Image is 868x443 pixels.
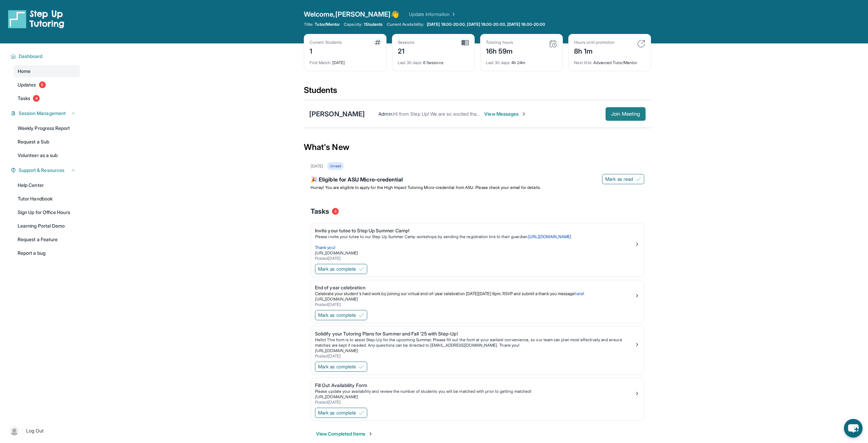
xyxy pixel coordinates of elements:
[14,65,80,77] a: Home
[315,291,574,296] span: Celebrate your student's hard work by joining our virtual end-of-year celebration [DATE][DATE] 6p...
[14,206,80,218] a: Sign Up for Office Hours
[486,45,513,56] div: 16h 59m
[637,40,645,48] img: card
[316,430,373,437] button: View Completed Items
[318,363,356,370] span: Mark as complete
[359,266,364,272] img: Mark as complete
[486,40,513,45] div: Tutoring hours
[521,111,527,117] img: Chevron-Right
[16,167,76,174] button: Support & Resources
[19,167,64,174] span: Support & Resources
[315,22,340,27] span: Tutor/Mentor
[304,85,651,100] div: Students
[315,250,358,255] a: [URL][DOMAIN_NAME]
[332,208,339,215] span: 4
[304,22,313,27] span: Title:
[14,136,80,148] a: Request a Sub
[427,22,545,27] span: [DATE] 18:00-20:00, [DATE] 18:00-20:00, [DATE] 18:00-20:00
[574,291,583,296] a: here
[14,149,80,161] a: Volunteer as a sub
[315,234,634,239] p: Please invite your tutee to our Step Up Summer Camp workshops by sending the registration link to...
[9,426,19,436] img: user-img
[16,110,76,117] button: Session Management
[315,245,335,250] span: Thank you!
[387,22,424,27] span: Current Availability:
[7,423,80,438] a: |Log Out
[311,280,644,309] a: End of year celebrationCelebrate your student's hard work by joining our virtual end-of-year cele...
[14,220,80,232] a: Learning Portal Demo
[549,40,557,48] img: card
[310,45,342,56] div: 1
[450,11,456,18] img: Chevron Right
[315,348,358,353] a: [URL][DOMAIN_NAME]
[18,95,30,102] span: Tasks
[315,408,367,418] button: Mark as complete
[409,11,456,18] a: Update Information
[18,81,36,88] span: Updates
[426,22,547,27] a: [DATE] 18:00-20:00, [DATE] 18:00-20:00, [DATE] 18:00-20:00
[359,364,364,369] img: Mark as complete
[18,68,31,75] span: Home
[14,247,80,259] a: Report a bug
[311,163,323,169] div: [DATE]
[310,56,381,65] div: [DATE]
[19,110,66,117] span: Session Management
[315,264,367,274] button: Mark as complete
[574,56,645,65] div: Advanced Tutor/Mentor
[315,227,634,234] div: Invite your tutee to Step Up Summer Camp!
[310,60,331,65] span: First Match :
[844,419,863,438] button: chat-button
[315,353,634,359] div: Posted [DATE]
[378,111,393,117] span: Admin :
[574,40,615,45] div: Hours until promotion
[344,22,362,27] span: Capacity:
[486,56,557,65] div: 4h 24m
[315,296,358,302] a: [URL][DOMAIN_NAME]
[311,378,644,406] a: Fill Out Availability FormPlease update your availability and review the number of students you w...
[311,207,329,216] span: Tasks
[8,9,64,28] img: logo
[574,60,592,65] span: Next title :
[636,176,641,182] img: Mark as read
[318,312,356,319] span: Mark as complete
[315,310,367,320] button: Mark as complete
[318,266,356,272] span: Mark as complete
[486,60,510,65] span: Last 30 days :
[528,234,571,239] a: [URL][DOMAIN_NAME]
[315,291,634,296] p: !
[14,79,80,91] a: Updates5
[398,40,415,45] div: Sessions
[14,122,80,134] a: Weekly Progress Report
[315,284,634,291] div: End of year celebration
[359,410,364,416] img: Mark as complete
[14,92,80,104] a: Tasks4
[315,394,358,399] a: [URL][DOMAIN_NAME]
[315,302,634,307] div: Posted [DATE]
[33,95,40,102] span: 4
[398,60,422,65] span: Last 30 days :
[14,179,80,191] a: Help Center
[315,382,634,389] div: Fill Out Availability Form
[26,427,44,434] span: Log Out
[14,193,80,205] a: Tutor Handbook
[315,330,634,337] div: Solidify your Tutoring Plans for Summer and Fall '25 with Step-Up!
[315,400,634,405] div: Posted [DATE]
[16,53,76,60] button: Dashboard
[364,22,383,27] span: 1 Students
[315,337,634,348] p: Hello! This form is to assist Step-Up for the upcoming Summer. Please fill out the form at your e...
[304,132,651,162] div: What's New
[605,176,633,182] span: Mark as read
[611,112,640,116] span: Join Meeting
[398,56,469,65] div: 6 Sessions
[315,389,634,394] div: Please update your availability and review the number of students you will be matched with prior ...
[309,109,365,119] div: [PERSON_NAME]
[311,175,644,185] div: 🎉 Eligible for ASU Micro-credential
[311,326,644,360] a: Solidify your Tutoring Plans for Summer and Fall '25 with Step-Up!Hello! This form is to assist S...
[484,111,527,117] span: View Messages
[310,40,342,45] div: Current Students
[574,45,615,56] div: 8h 1m
[398,45,415,56] div: 21
[22,427,23,435] span: |
[327,162,343,170] div: Unread
[304,9,399,19] span: Welcome, [PERSON_NAME] 👋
